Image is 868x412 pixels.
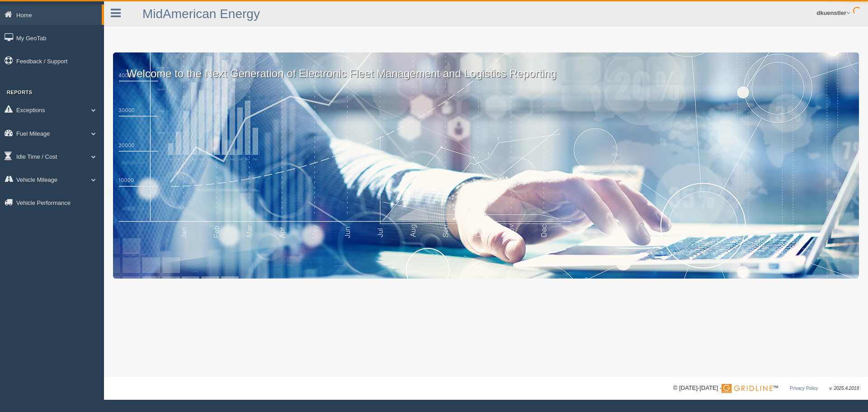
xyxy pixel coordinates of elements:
[113,52,859,81] p: Welcome to the Next Generation of Electronic Fleet Management and Logistics Reporting
[790,386,818,391] a: Privacy Policy
[722,384,773,393] img: Gridline
[142,7,260,21] a: MidAmerican Energy
[673,384,859,393] div: © [DATE]-[DATE] - ™
[830,386,859,391] span: v. 2025.4.2019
